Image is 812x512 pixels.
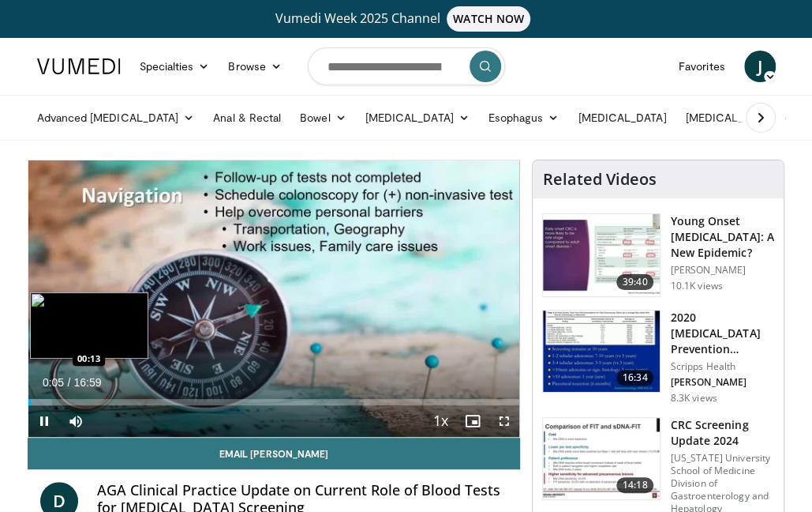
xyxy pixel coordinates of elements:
[28,6,785,32] a: Vumedi Week 2025 ChannelWATCH NOW
[308,47,505,85] input: Search topics, interventions
[669,51,735,82] a: Favorites
[670,360,774,373] p: Scripps Health
[542,170,656,189] h4: Related Videos
[543,311,660,393] img: 1ac37fbe-7b52-4c81-8c6c-a0dd688d0102.150x105_q85_crop-smart_upscale.jpg
[670,392,717,405] p: 8.3K views
[425,405,456,437] button: Playback Rate
[670,280,722,292] p: 10.1K views
[60,405,92,437] button: Mute
[543,214,660,296] img: b23cd043-23fa-4b3f-b698-90acdd47bf2e.150x105_q85_crop-smart_upscale.jpg
[670,213,774,261] h3: Young Onset [MEDICAL_DATA]: A New Epidemic?
[616,370,654,386] span: 16:34
[744,51,776,82] a: J
[670,310,774,357] h3: 2020 [MEDICAL_DATA] Prevention Guidelines: What Are the Task Force Rec…
[30,292,148,359] img: image.jpeg
[204,102,290,134] a: Anal & Rectal
[542,213,774,297] a: 39:40 Young Onset [MEDICAL_DATA]: A New Epidemic? [PERSON_NAME] 10.1K views
[670,417,774,449] h3: CRC Screening Update 2024
[479,102,569,134] a: Esophagus
[28,438,521,469] a: Email [PERSON_NAME]
[28,102,204,134] a: Advanced [MEDICAL_DATA]
[219,51,291,82] a: Browse
[675,102,799,134] a: [MEDICAL_DATA]
[543,418,660,500] img: 91500494-a7c6-4302-a3df-6280f031e251.150x105_q85_crop-smart_upscale.jpg
[616,477,654,493] span: 14:18
[568,102,675,134] a: [MEDICAL_DATA]
[488,405,519,437] button: Fullscreen
[28,160,520,437] video-js: Video Player
[542,310,774,405] a: 16:34 2020 [MEDICAL_DATA] Prevention Guidelines: What Are the Task Force Rec… Scripps Health [PER...
[356,102,479,134] a: [MEDICAL_DATA]
[670,264,774,277] p: [PERSON_NAME]
[616,274,654,290] span: 39:40
[73,376,101,389] span: 16:59
[68,376,71,389] span: /
[290,102,355,134] a: Bowel
[43,376,64,389] span: 0:05
[28,405,60,437] button: Pause
[456,405,488,437] button: Enable picture-in-picture mode
[670,376,774,389] p: [PERSON_NAME]
[447,6,530,32] span: WATCH NOW
[130,51,219,82] a: Specialties
[28,399,520,405] div: Progress Bar
[37,58,121,74] img: VuMedi Logo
